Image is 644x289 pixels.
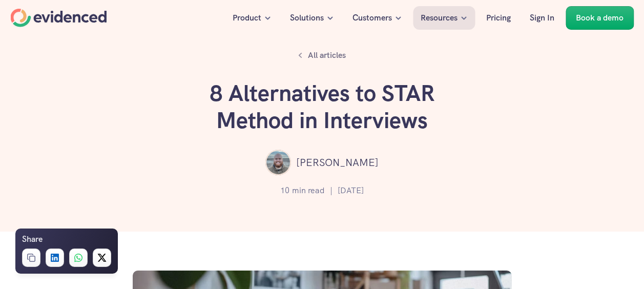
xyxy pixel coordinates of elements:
p: Product [233,11,261,25]
p: Resources [421,11,458,25]
p: min read [292,184,325,197]
img: "" [265,150,291,175]
a: Sign In [522,6,562,30]
p: Pricing [486,11,511,25]
p: All articles [308,49,346,62]
p: Sign In [530,11,554,25]
a: All articles [293,46,351,65]
h1: 8 Alternatives to STAR Method in Interviews [169,80,476,134]
p: [DATE] [338,184,364,197]
a: Book a demo [566,6,634,30]
a: Pricing [479,6,518,30]
p: Solutions [290,11,324,25]
a: Home [10,9,107,27]
p: Customers [352,11,392,25]
p: | [330,184,333,197]
p: 10 [280,184,289,197]
p: Book a demo [576,11,624,25]
p: [PERSON_NAME] [296,154,379,171]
